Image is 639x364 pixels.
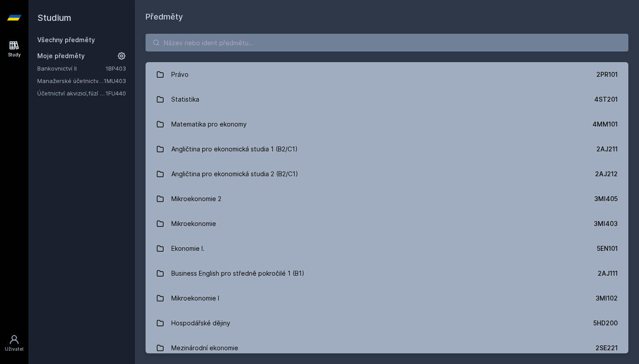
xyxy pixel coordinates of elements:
[594,194,618,203] div: 3MI405
[171,115,247,133] div: Matematika pro ekonomy
[8,51,21,58] div: Study
[146,137,628,162] a: Angličtina pro ekonomická studia 1 (B2/C1) 2AJ211
[37,51,85,60] span: Moje předměty
[5,346,24,352] div: Uživatel
[37,89,106,98] a: Účetnictví akvizicí,fúzí a jiných vlastn.transakcí-vyš.účet.
[104,77,126,84] a: 1MU403
[146,236,628,261] a: Ekonomie I. 5EN101
[37,64,106,73] a: Bankovnictví II
[596,145,618,154] div: 2AJ211
[37,36,95,44] a: Všechny předměty
[594,95,618,104] div: 4ST201
[146,87,628,112] a: Statistika 4ST201
[596,294,618,303] div: 3MI102
[171,314,230,332] div: Hospodářské dějiny
[596,70,618,79] div: 2PR101
[146,34,628,51] input: Název nebo ident předmětu…
[146,11,628,23] h1: Předměty
[171,289,219,307] div: Mikroekonomie I
[171,265,304,282] div: Business English pro středně pokročilé 1 (B1)
[597,244,618,253] div: 5EN101
[171,91,199,108] div: Statistika
[146,286,628,311] a: Mikroekonomie I 3MI102
[171,66,189,83] div: Právo
[171,140,298,158] div: Angličtina pro ekonomická studia 1 (B2/C1)
[146,311,628,336] a: Hospodářské dějiny 5HD200
[146,112,628,137] a: Matematika pro ekonomy 4MM101
[598,269,618,278] div: 2AJ111
[2,330,27,357] a: Uživatel
[171,190,221,208] div: Mikroekonomie 2
[594,219,618,228] div: 3MI403
[106,65,126,72] a: 1BP403
[146,211,628,236] a: Mikroekonomie 3MI403
[146,336,628,360] a: Mezinárodní ekonomie 2SE221
[593,319,618,328] div: 5HD200
[171,215,216,233] div: Mikroekonomie
[592,120,618,129] div: 4MM101
[171,240,205,257] div: Ekonomie I.
[2,36,27,63] a: Study
[106,90,126,97] a: 1FU440
[171,165,298,183] div: Angličtina pro ekonomická studia 2 (B2/C1)
[171,339,238,357] div: Mezinárodní ekonomie
[146,186,628,211] a: Mikroekonomie 2 3MI405
[596,344,618,352] div: 2SE221
[146,162,628,186] a: Angličtina pro ekonomická studia 2 (B2/C1) 2AJ212
[37,76,104,85] a: Manažerské účetnictví II.
[146,261,628,286] a: Business English pro středně pokročilé 1 (B1) 2AJ111
[595,170,618,178] div: 2AJ212
[146,62,628,87] a: Právo 2PR101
